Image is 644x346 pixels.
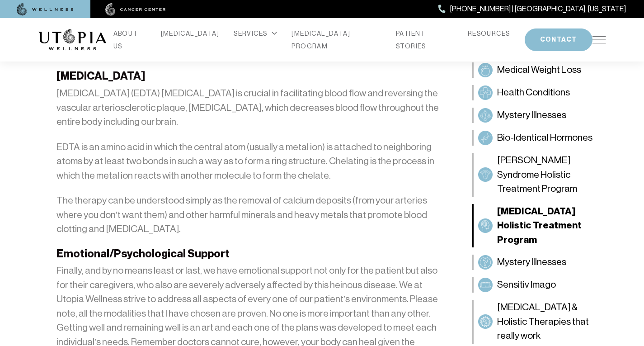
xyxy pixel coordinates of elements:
[468,27,510,40] a: RESOURCES
[480,65,491,76] img: Medical Weight Loss
[472,130,606,146] a: Bio-Identical HormonesBio-Identical Hormones
[56,194,443,237] p: The therapy can be understood simply as the removal of calcium deposits (from your arteries where...
[56,140,443,183] p: EDTA is an amino acid in which the central atom (usually a metal ion) is attached to neighboring ...
[472,62,606,78] a: Medical Weight LossMedical Weight Loss
[472,300,606,344] a: Long COVID & Holistic Therapies that really work[MEDICAL_DATA] & Holistic Therapies that really work
[105,3,166,16] img: cancer center
[472,108,606,123] a: Mystery IllnessesMystery Illnesses
[497,278,556,292] span: Sensitiv Imago
[450,3,626,15] span: [PHONE_NUMBER] | [GEOGRAPHIC_DATA], [US_STATE]
[497,153,602,196] span: [PERSON_NAME] Syndrome Holistic Treatment Program
[497,63,581,77] span: Medical Weight Loss
[480,87,491,98] img: Health Conditions
[56,70,145,82] strong: [MEDICAL_DATA]
[472,255,606,270] a: Mystery IllnessesMystery Illnesses
[480,220,491,231] img: Dementia Holistic Treatment Program
[497,300,602,343] span: [MEDICAL_DATA] & Holistic Therapies that really work
[56,247,230,260] strong: Emotional/Psychological Support
[497,204,602,247] span: [MEDICAL_DATA] Holistic Treatment Program
[472,277,606,293] a: Sensitiv ImagoSensitiv Imago
[472,204,606,248] a: Dementia Holistic Treatment Program[MEDICAL_DATA] Holistic Treatment Program
[396,27,453,52] a: PATIENT STORIES
[525,28,592,51] button: CONTACT
[38,29,106,51] img: logo
[480,169,491,180] img: Sjögren’s Syndrome Holistic Treatment Program
[497,131,592,145] span: Bio-Identical Hormones
[497,255,566,270] span: Mystery Illnesses
[56,86,443,129] p: [MEDICAL_DATA] (EDTA) [MEDICAL_DATA] is crucial in facilitating blood flow and reversing the vasc...
[472,153,606,197] a: Sjögren’s Syndrome Holistic Treatment Program[PERSON_NAME] Syndrome Holistic Treatment Program
[161,27,220,40] a: [MEDICAL_DATA]
[480,257,491,268] img: Mystery Illnesses
[480,280,491,290] img: Sensitiv Imago
[497,85,570,100] span: Health Conditions
[17,3,74,16] img: wellness
[291,27,381,52] a: [MEDICAL_DATA] PROGRAM
[497,108,566,123] span: Mystery Illnesses
[438,3,626,15] a: [PHONE_NUMBER] | [GEOGRAPHIC_DATA], [US_STATE]
[480,316,491,327] img: Long COVID & Holistic Therapies that really work
[234,27,277,40] div: SERVICES
[480,110,491,121] img: Mystery Illnesses
[592,36,606,43] img: icon-hamburger
[113,27,146,52] a: ABOUT US
[480,133,491,143] img: Bio-Identical Hormones
[472,85,606,100] a: Health ConditionsHealth Conditions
